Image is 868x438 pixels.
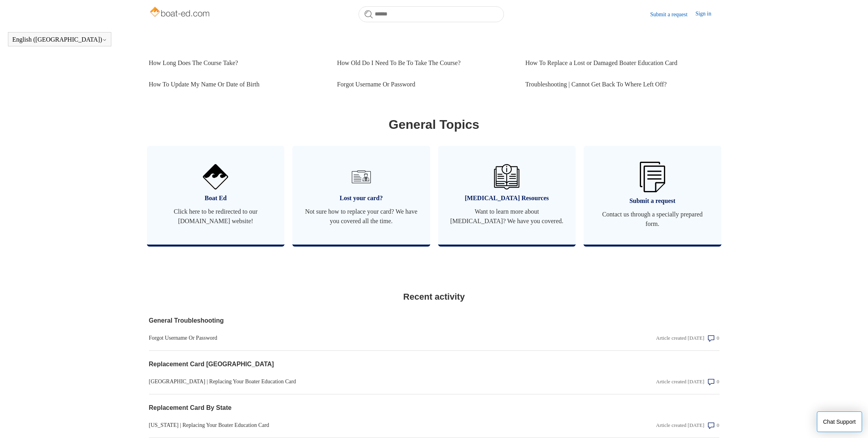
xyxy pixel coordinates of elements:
img: 01HZPCYVT14CG9T703FEE4SFXC [349,164,374,189]
div: Article created [DATE] [656,421,704,429]
a: Submit a request [650,10,695,19]
button: English ([GEOGRAPHIC_DATA]) [12,36,107,43]
div: Article created [DATE] [656,334,704,342]
h1: General Topics [149,115,719,134]
input: Search [359,6,504,22]
span: Submit a request [595,196,710,206]
a: Forgot Username Or Password [149,334,548,342]
a: Forgot Username Or Password [337,74,513,95]
a: Boat Ed Click here to be redirected to our [DOMAIN_NAME] website! [147,146,285,245]
div: Article created [DATE] [656,378,704,386]
a: [MEDICAL_DATA] Resources Want to learn more about [MEDICAL_DATA]? We have you covered. [438,146,576,245]
a: How Old Do I Need To Be To Take The Course? [337,52,513,74]
a: [US_STATE] | Replacing Your Boater Education Card [149,421,548,429]
a: Replacement Card [GEOGRAPHIC_DATA] [149,360,548,369]
a: Sign in [695,10,719,19]
span: Boat Ed [159,193,273,203]
span: Want to learn more about [MEDICAL_DATA]? We have you covered. [450,207,564,226]
img: Boat-Ed Help Center home page [149,5,212,21]
a: How To Replace a Lost or Damaged Boater Education Card [525,52,713,74]
h2: Recent activity [149,290,719,303]
button: Chat Support [817,411,862,432]
span: Click here to be redirected to our [DOMAIN_NAME] website! [159,207,273,226]
img: 01HZPCYVNCVF44JPJQE4DN11EA [203,164,228,189]
span: [MEDICAL_DATA] Resources [450,193,564,203]
a: Troubleshooting | Cannot Get Back To Where Left Off? [525,74,713,95]
a: Lost your card? Not sure how to replace your card? We have you covered all the time. [292,146,430,245]
a: How Long Does The Course Take? [149,52,325,74]
a: General Troubleshooting [149,316,548,325]
a: [GEOGRAPHIC_DATA] | Replacing Your Boater Education Card [149,377,548,386]
img: 01HZPCYVZMCNPYXCC0DPA2R54M [494,164,519,189]
img: 01HZPCYW3NK71669VZTW7XY4G9 [640,162,665,192]
a: Submit a request Contact us through a specially prepared form. [584,146,721,245]
span: Contact us through a specially prepared form. [595,210,710,229]
a: Replacement Card By State [149,403,548,413]
span: Lost your card? [304,193,418,203]
span: Not sure how to replace your card? We have you covered all the time. [304,207,418,226]
a: How To Update My Name Or Date of Birth [149,74,325,95]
